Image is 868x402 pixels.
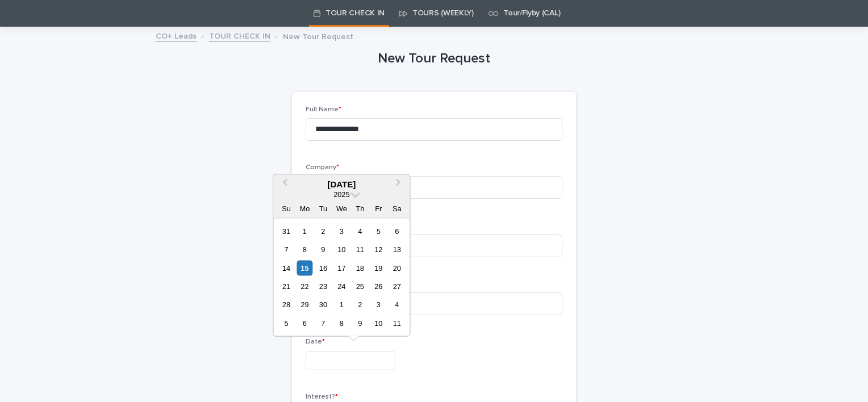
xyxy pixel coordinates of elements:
[278,279,294,294] div: Choose Sunday, September 21st, 2025
[306,106,341,113] span: Full Name
[333,190,349,198] span: 2025
[315,200,331,216] div: Tu
[371,279,386,294] div: Choose Friday, September 26th, 2025
[371,200,386,216] div: Fr
[389,200,404,216] div: Sa
[352,223,368,238] div: Choose Thursday, September 4th, 2025
[389,242,404,257] div: Choose Saturday, September 13th, 2025
[371,297,386,312] div: Choose Friday, October 3rd, 2025
[352,200,368,216] div: Th
[297,223,312,238] div: Choose Monday, September 1st, 2025
[306,164,339,171] span: Company
[278,297,294,312] div: Choose Sunday, September 28th, 2025
[334,200,349,216] div: We
[297,279,312,294] div: Choose Monday, September 22nd, 2025
[389,260,404,275] div: Choose Saturday, September 20th, 2025
[297,242,312,257] div: Choose Monday, September 8th, 2025
[352,297,368,312] div: Choose Thursday, October 2nd, 2025
[315,223,331,238] div: Choose Tuesday, September 2nd, 2025
[156,29,197,42] a: CO+ Leads
[277,222,406,333] div: month 2025-09
[334,260,349,275] div: Choose Wednesday, September 17th, 2025
[334,242,349,257] div: Choose Wednesday, September 10th, 2025
[371,260,386,275] div: Choose Friday, September 19th, 2025
[278,242,294,257] div: Choose Sunday, September 7th, 2025
[315,279,331,294] div: Choose Tuesday, September 23rd, 2025
[389,316,404,331] div: Choose Saturday, October 11th, 2025
[334,316,349,331] div: Choose Wednesday, October 8th, 2025
[352,279,368,294] div: Choose Thursday, September 25th, 2025
[352,242,368,257] div: Choose Thursday, September 11th, 2025
[390,175,408,194] button: Next Month
[371,316,386,331] div: Choose Friday, October 10th, 2025
[292,51,576,67] h1: New Tour Request
[371,242,386,257] div: Choose Friday, September 12th, 2025
[389,279,404,294] div: Choose Saturday, September 27th, 2025
[209,29,270,42] a: TOUR CHECK IN
[315,297,331,312] div: Choose Tuesday, September 30th, 2025
[334,223,349,238] div: Choose Wednesday, September 3rd, 2025
[274,175,293,194] button: Previous Month
[297,200,312,216] div: Mo
[297,260,312,275] div: Choose Monday, September 15th, 2025
[389,297,404,312] div: Choose Saturday, October 4th, 2025
[315,316,331,331] div: Choose Tuesday, October 7th, 2025
[352,260,368,275] div: Choose Thursday, September 18th, 2025
[283,30,353,42] p: New Tour Request
[306,393,338,400] span: Interest?
[278,316,294,331] div: Choose Sunday, October 5th, 2025
[297,316,312,331] div: Choose Monday, October 6th, 2025
[273,179,410,189] div: [DATE]
[389,223,404,238] div: Choose Saturday, September 6th, 2025
[278,260,294,275] div: Choose Sunday, September 14th, 2025
[334,279,349,294] div: Choose Wednesday, September 24th, 2025
[352,316,368,331] div: Choose Thursday, October 9th, 2025
[371,223,386,238] div: Choose Friday, September 5th, 2025
[334,297,349,312] div: Choose Wednesday, October 1st, 2025
[315,260,331,275] div: Choose Tuesday, September 16th, 2025
[278,223,294,238] div: Choose Sunday, August 31st, 2025
[278,200,294,216] div: Su
[315,242,331,257] div: Choose Tuesday, September 9th, 2025
[297,297,312,312] div: Choose Monday, September 29th, 2025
